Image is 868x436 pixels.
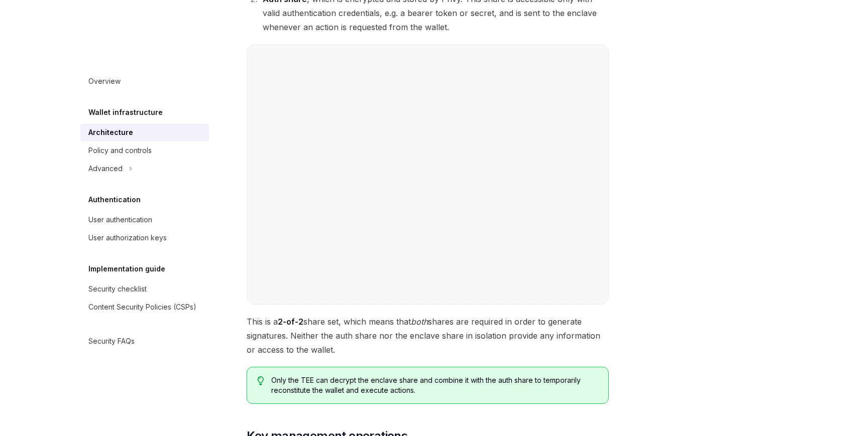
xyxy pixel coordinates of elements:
span: This is a share set, which means that shares are required in order to generate signatures. Neithe... [247,315,609,357]
div: User authentication [88,214,152,226]
button: Advanced [80,160,209,178]
a: Security FAQs [80,332,209,350]
a: Overview [80,72,209,90]
div: Security checklist [88,283,147,295]
a: Policy and controls [80,141,209,160]
strong: 2-of-2 [278,317,303,327]
em: both [411,317,428,327]
div: Advanced [88,163,123,175]
a: User authentication [80,211,209,229]
div: User authorization keys [88,232,167,244]
a: Content Security Policies (CSPs) [80,298,209,316]
h5: Wallet infrastructure [88,106,163,118]
div: Security FAQs [88,335,135,347]
div: Overview [88,75,121,87]
span: Only the TEE can decrypt the enclave share and combine it with the auth share to temporarily reco... [271,375,598,395]
a: Architecture [80,123,209,141]
a: Security checklist [80,280,209,298]
a: User authorization keys [80,229,209,247]
svg: Tip [257,376,264,385]
div: Policy and controls [88,144,152,157]
div: Content Security Policies (CSPs) [88,301,196,313]
h5: Implementation guide [88,263,165,275]
div: Architecture [88,126,133,138]
h5: Authentication [88,194,141,206]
